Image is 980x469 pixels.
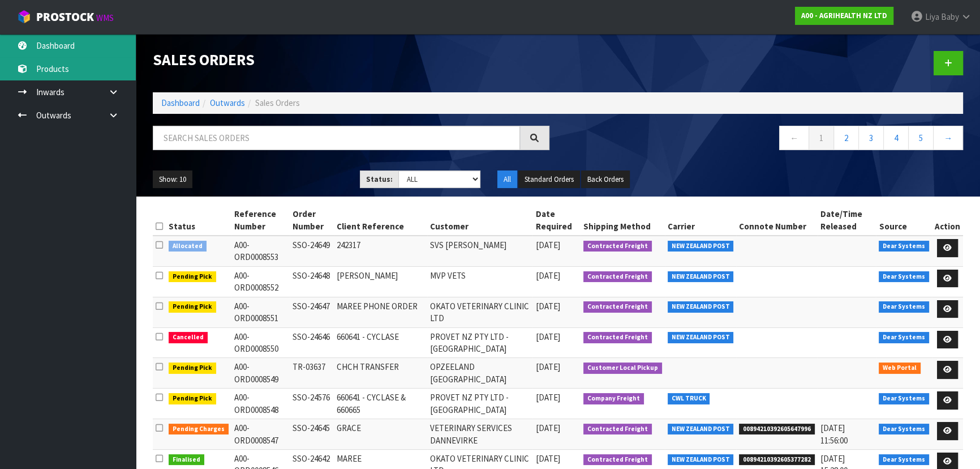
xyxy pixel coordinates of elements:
span: [DATE] [535,361,560,372]
span: CWL TRUCK [668,393,710,404]
span: Contracted Freight [583,454,652,466]
td: A00-ORD0008553 [231,236,290,266]
td: PROVET NZ PTY LTD - [GEOGRAPHIC_DATA] [427,327,533,358]
td: SSO-24646 [290,327,334,358]
td: MAREE PHONE ORDER [334,297,427,327]
span: Pending Charges [169,424,229,435]
td: PROVET NZ PTY LTD - [GEOGRAPHIC_DATA] [427,389,533,419]
th: Shipping Method [581,205,665,236]
span: Pending Pick [169,363,216,374]
span: [DATE] [535,453,560,464]
a: Dashboard [161,97,200,108]
span: Finalised [169,454,204,466]
span: Dear Systems [879,271,929,283]
input: Search sales orders [153,126,520,150]
td: SSO-24648 [290,266,334,297]
span: NEW ZEALAND POST [668,271,734,283]
th: Connote Number [736,205,818,236]
nav: Page navigation [566,126,963,154]
span: Dear Systems [879,454,929,466]
span: NEW ZEALAND POST [668,301,734,313]
td: VETERINARY SERVICES DANNEVIRKE [427,419,533,450]
a: ← [779,126,809,150]
td: [PERSON_NAME] [334,266,427,297]
span: [DATE] [535,270,560,281]
small: WMS [96,12,114,23]
span: Cancelled [169,332,208,343]
td: SSO-24649 [290,236,334,266]
a: → [933,126,963,150]
span: NEW ZEALAND POST [668,454,734,466]
span: 00894210392605647996 [739,424,815,435]
button: Show: 10 [153,170,192,189]
h1: Sales Orders [153,51,549,68]
span: Baby [941,11,959,22]
span: NEW ZEALAND POST [668,241,734,252]
span: Dear Systems [879,301,929,313]
span: Customer Local Pickup [583,363,662,374]
td: GRACE [334,419,427,450]
button: Standard Orders [518,170,580,189]
span: NEW ZEALAND POST [668,424,734,435]
td: MVP VETS [427,266,533,297]
span: Allocated [169,241,207,252]
span: [DATE] 11:56:00 [820,423,848,445]
td: 242317 [334,236,427,266]
span: Dear Systems [879,332,929,343]
td: SSO-24576 [290,389,334,419]
a: 3 [858,126,884,150]
th: Date Required [532,205,581,236]
th: Date/Time Released [818,205,876,236]
th: Reference Number [231,205,290,236]
td: A00-ORD0008552 [231,266,290,297]
th: Carrier [665,205,737,236]
button: All [497,170,517,189]
a: 2 [833,126,859,150]
img: cube-alt.png [17,10,31,24]
a: 1 [809,126,834,150]
th: Source [876,205,932,236]
th: Action [932,205,963,236]
span: [DATE] [535,301,560,312]
a: Outwards [210,97,245,108]
span: Contracted Freight [583,301,652,313]
span: Sales Orders [255,97,300,108]
span: Pending Pick [169,271,216,283]
th: Status [166,205,231,236]
a: 4 [883,126,909,150]
span: [DATE] [535,331,560,342]
span: Contracted Freight [583,332,652,343]
td: OKATO VETERINARY CLINIC LTD [427,297,533,327]
th: Order Number [290,205,334,236]
span: Company Freight [583,393,644,404]
td: A00-ORD0008548 [231,389,290,419]
strong: Status: [366,174,393,184]
button: Back Orders [581,170,630,189]
td: A00-ORD0008550 [231,327,290,358]
strong: A00 - AGRIHEALTH NZ LTD [801,11,887,20]
span: Pending Pick [169,301,216,313]
span: Contracted Freight [583,424,652,435]
td: OPZEELAND [GEOGRAPHIC_DATA] [427,358,533,389]
span: Web Portal [879,363,921,374]
span: Dear Systems [879,424,929,435]
span: Liya [925,11,939,22]
span: Contracted Freight [583,271,652,283]
span: Dear Systems [879,393,929,404]
td: 660641 - CYCLASE [334,327,427,358]
a: A00 - AGRIHEALTH NZ LTD [795,7,893,25]
td: TR-03637 [290,358,334,389]
td: SSO-24645 [290,419,334,450]
td: A00-ORD0008551 [231,297,290,327]
span: Dear Systems [879,241,929,252]
span: Pending Pick [169,393,216,404]
td: SSO-24647 [290,297,334,327]
span: NEW ZEALAND POST [668,332,734,343]
span: [DATE] [535,423,560,433]
td: CHCH TRANSFER [334,358,427,389]
span: ProStock [36,10,94,24]
th: Customer [427,205,533,236]
span: [DATE] [535,392,560,403]
span: [DATE] [535,240,560,250]
th: Client Reference [334,205,427,236]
